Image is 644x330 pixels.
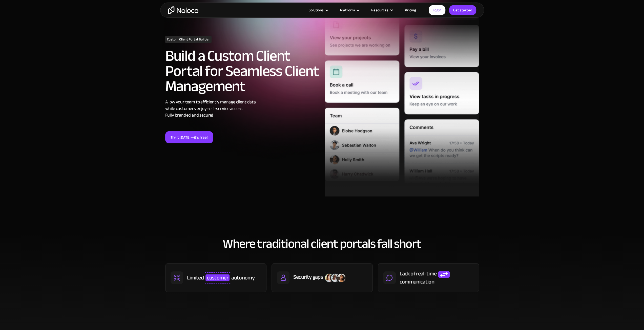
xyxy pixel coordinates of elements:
[165,99,320,119] div: Allow your team to efficiently manage client data while customers enjoy self-service access. Full...
[165,131,213,143] a: Try it [DATE]—it’s free!
[165,48,320,94] h2: Build a Custom Client Portal for Seamless Client Management
[205,274,230,281] span: customer
[293,273,323,281] div: Security gaps
[168,6,198,14] a: home
[400,278,434,285] div: communication
[309,7,324,13] div: Solutions
[365,7,399,13] div: Resources
[371,7,388,13] div: Resources
[340,7,355,13] div: Platform
[165,36,212,43] h1: Custom Client Portal Builder
[231,274,255,281] div: autonomy
[429,5,445,15] a: Login
[302,7,334,13] div: Solutions
[187,274,204,281] div: Limited
[449,5,476,15] a: Get started
[334,7,365,13] div: Platform
[400,270,437,277] div: Lack of real-time
[165,237,479,251] h2: Where traditional client portals fall short
[399,7,422,13] a: Pricing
